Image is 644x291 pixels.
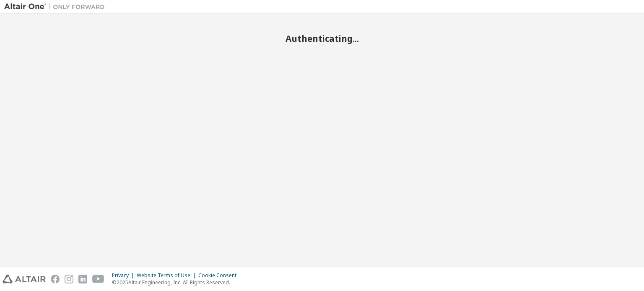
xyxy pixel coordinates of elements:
[3,275,46,283] img: altair_logo.svg
[137,272,198,279] div: Website Terms of Use
[4,33,640,44] h2: Authenticating...
[4,3,109,11] img: Altair One
[198,272,241,279] div: Cookie Consent
[65,275,73,283] img: instagram.svg
[51,275,60,283] img: facebook.svg
[112,279,241,286] p: © 2025 Altair Engineering, Inc. All Rights Reserved.
[78,275,87,283] img: linkedin.svg
[112,272,137,279] div: Privacy
[92,275,104,283] img: youtube.svg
